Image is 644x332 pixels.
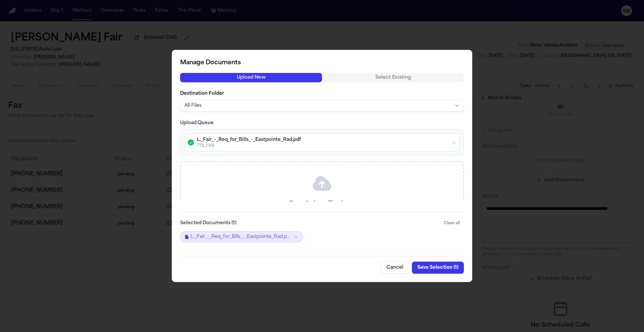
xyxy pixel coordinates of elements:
[322,73,464,82] button: Select Existing
[197,143,448,149] p: 778.2 KB
[412,262,464,274] button: Save Selection (1)
[381,262,409,274] button: Cancel
[289,199,355,209] p: Drag & drop files here
[197,137,448,143] p: L._Fair_-_Req_for_Bills_-_Eastpointe_Rad.pdf
[440,218,464,229] button: Clear all
[180,220,236,227] label: Selected Documents ( 1 )
[191,234,291,240] span: L._Fair_-_Req_for_Bills_-_Eastpointe_Rad.pdf
[180,73,322,82] button: Upload New
[180,120,464,127] h3: Upload Queue
[180,90,464,97] label: Destination Folder
[180,58,464,68] h2: Manage Documents
[294,235,299,239] button: Remove L._Fair_-_Req_for_Bills_-_Eastpointe_Rad.pdf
